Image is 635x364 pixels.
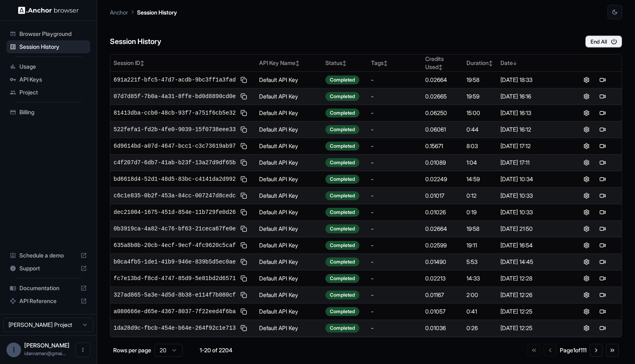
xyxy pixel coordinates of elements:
span: Browser Playground [19,30,87,38]
div: Completed [325,158,359,167]
td: Default API Key [256,254,322,270]
div: [DATE] 12:25 [500,308,565,316]
div: [DATE] 18:33 [500,76,565,84]
div: - [371,208,419,216]
span: ↕ [140,60,144,66]
div: Completed [325,92,359,101]
div: 0:44 [466,126,494,134]
span: c4f207d7-6db7-41ab-b23f-13a27d9df65b [114,159,236,167]
span: bd6618d4-52d1-48d5-83bc-c4141da2d992 [114,175,236,183]
div: Completed [325,274,359,283]
div: - [371,92,419,100]
div: [DATE] 16:54 [500,241,565,249]
div: - [371,126,419,134]
div: 19:11 [466,241,494,249]
div: 0.01089 [425,159,460,167]
td: Default API Key [256,121,322,138]
span: Schedule a demo [19,251,77,259]
span: Documentation [19,284,77,292]
div: 14:59 [466,175,494,183]
span: API Keys [19,75,87,84]
span: 07d7d85f-7b0a-4a31-8ffe-bd0d8890cd0e [114,92,236,100]
td: Default API Key [256,237,322,254]
span: 691a221f-bfc5-47d7-acdb-9bc3ff1a3fad [114,76,236,84]
div: 0.01490 [425,258,460,266]
span: ↕ [489,60,493,66]
div: Date [500,59,565,67]
div: - [371,109,419,117]
div: [DATE] 21:50 [500,225,565,233]
span: ↕ [295,60,300,66]
span: fc7e13bd-f8cd-4747-85d9-5e81bd2d6571 [114,274,236,282]
div: Status [325,59,365,67]
h6: Session History [110,36,161,48]
td: Default API Key [256,204,322,221]
span: Project [19,88,87,96]
div: Completed [325,175,359,184]
span: 1da28d9c-fbcb-454e-b64e-264f92c1e713 [114,324,236,332]
div: Duration [466,59,494,67]
div: 0.01167 [425,291,460,299]
div: 19:58 [466,225,494,233]
div: - [371,291,419,299]
span: a080666e-d65e-4367-8037-7f22eed4f6ba [114,308,236,316]
span: Session History [19,43,87,51]
div: - [371,159,419,167]
div: - [371,324,419,332]
span: c6c1e835-0b2f-453a-84cc-007247d8cedc [114,192,236,200]
div: [DATE] 12:26 [500,291,565,299]
div: [DATE] 12:28 [500,274,565,282]
div: API Key Name [259,59,319,67]
div: 0.02664 [425,225,460,233]
span: ↓ [513,60,517,66]
div: 8:03 [466,142,494,150]
span: Support [19,264,77,272]
div: Tags [371,59,419,67]
td: Default API Key [256,72,322,88]
div: Completed [325,191,359,200]
div: [DATE] 10:33 [500,208,565,216]
div: Completed [325,257,359,266]
span: 522fefa1-fd2b-4fe0-9039-15f0738eee33 [114,126,236,134]
div: Browser Playground [6,27,90,40]
span: ↕ [384,60,388,66]
div: Session History [6,40,90,53]
div: - [371,308,419,316]
span: 327ad865-5a3e-4d5d-8b38-e114f7b080cf [114,291,236,299]
td: Default API Key [256,105,322,121]
div: 0.06250 [425,109,460,117]
div: 0:12 [466,192,494,200]
span: 635a8b0b-20cb-4ecf-9ecf-4fc9620c5caf [114,241,236,249]
td: Default API Key [256,188,322,204]
div: Completed [325,125,359,134]
td: Default API Key [256,287,322,303]
div: 0.01017 [425,192,460,200]
div: 0:19 [466,208,494,216]
img: Anchor Logo [18,6,79,14]
div: I [6,343,21,357]
div: Completed [325,75,359,84]
p: Session History [137,8,177,17]
div: [DATE] 17:12 [500,142,565,150]
div: 5:53 [466,258,494,266]
span: idanraman@gmail.com [24,350,66,356]
div: - [371,258,419,266]
div: 0.01057 [425,308,460,316]
div: 0:41 [466,308,494,316]
div: - [371,192,419,200]
div: Page 1 of 111 [560,346,586,354]
span: API Reference [19,297,77,305]
div: Completed [325,224,359,233]
div: 0.15671 [425,142,460,150]
div: [DATE] 12:25 [500,324,565,332]
div: - [371,76,419,84]
div: - [371,142,419,150]
div: 2:00 [466,291,494,299]
div: Billing [6,106,90,119]
div: - [371,175,419,183]
span: Billing [19,108,87,116]
span: Idan Raman [24,342,70,349]
span: 6d9614bd-a07d-4647-bcc1-c3c73619ab97 [114,142,236,150]
div: 0.02249 [425,175,460,183]
div: API Keys [6,73,90,86]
